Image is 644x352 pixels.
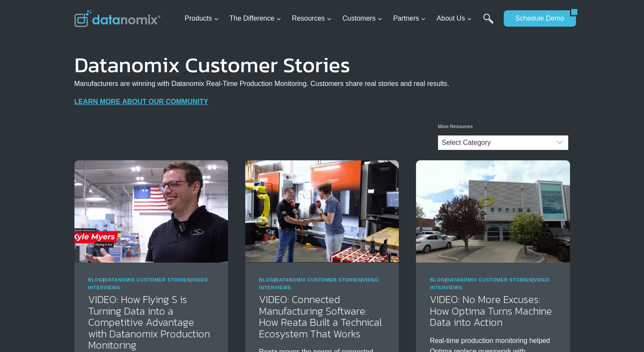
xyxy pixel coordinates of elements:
a: Video Interviews [88,277,208,290]
a: Video Interviews [259,277,379,290]
img: Datanomix [74,10,160,27]
a: VIDEO: Connected Manufacturing Software: How Reata Built a Technical Ecosystem That Works [259,292,382,341]
h1: Datanomix Customer Stories [74,58,450,71]
img: Reata’s Connected Manufacturing Software Ecosystem [245,160,399,263]
span: | | [88,277,208,290]
a: Datanomix Customer Stories [446,277,532,282]
span: The Difference [229,13,281,24]
span: | | [259,277,379,290]
span: About Us [437,13,472,24]
span: Customers [342,13,382,24]
p: Manufacturers are winning with Datanomix Real-Time Production Monitoring. Customers share real st... [74,78,450,89]
p: More Resources [438,123,568,131]
a: Search [483,13,494,33]
nav: Primary Navigation [181,5,499,33]
a: Blog [259,277,274,282]
span: Resources [292,13,332,24]
span: | | [430,277,550,290]
a: Datanomix Customer Stories [105,277,191,282]
a: Blog [88,277,103,282]
a: LEARN MORE ABOUT OUR COMMUNITY [74,98,208,105]
a: Video Interviews [430,277,550,290]
a: VIDEO: No More Excuses: How Optima Turns Machine Data into Action [430,292,552,330]
span: Partners [393,13,426,24]
img: Discover how Optima Manufacturing uses Datanomix to turn raw machine data into real-time insights... [416,160,570,263]
a: Datanomix Customer Stories [275,277,361,282]
a: Schedule Demo [504,10,570,27]
a: Blog [430,277,445,282]
span: Products [185,13,219,24]
img: VIDEO: How Flying S is Turning Data into a Competitive Advantage with Datanomix Production Monito... [74,160,228,263]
